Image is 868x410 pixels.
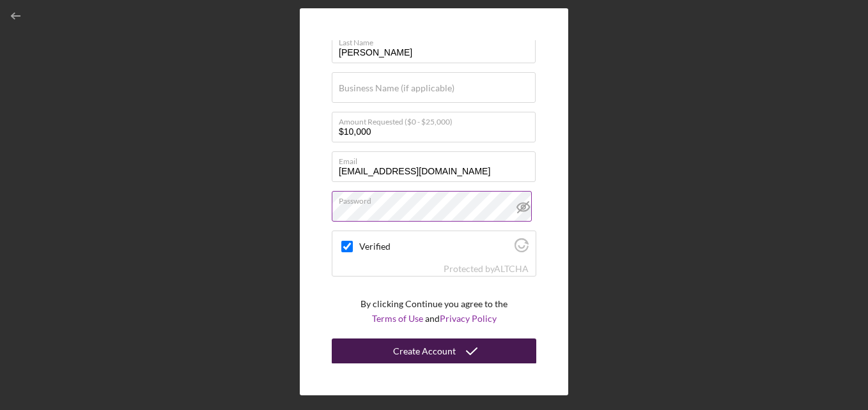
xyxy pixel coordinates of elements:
[444,264,529,274] div: Protected by
[515,243,529,254] a: Visit Altcha.org
[372,313,423,324] a: Terms of Use
[440,313,497,324] a: Privacy Policy
[339,112,536,126] label: Amount Requested ($0 - $25,000)
[360,297,508,326] p: By clicking Continue you agree to the and
[332,338,536,364] button: Create Account
[359,241,511,252] label: Verified
[393,338,456,364] div: Create Account
[339,152,536,166] label: Email
[339,33,536,47] label: Last Name
[339,83,454,93] label: Business Name (if applicable)
[494,263,529,274] a: Visit Altcha.org
[339,192,536,206] label: Password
